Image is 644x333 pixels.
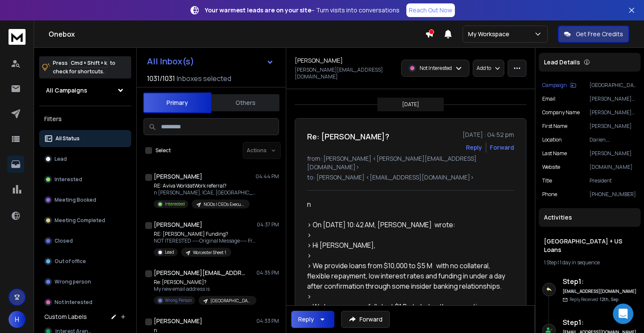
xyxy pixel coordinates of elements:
p: Campaign [542,82,567,89]
p: Reach Out Now [409,6,452,14]
span: 12th, Sep [600,296,618,302]
a: Reach Out Now [406,3,455,17]
p: n [PERSON_NAME], ICAE, [GEOGRAPHIC_DATA], [154,189,256,196]
button: Get Free Credits [558,26,629,43]
div: | [544,259,635,266]
button: Meeting Completed [39,212,131,229]
button: Wrong person [39,273,131,290]
strong: Your warmest leads are on your site [205,6,311,14]
span: 1 day in sequence [560,259,600,266]
h6: Step 1 : [563,276,637,287]
button: Others [211,93,279,112]
p: My new email address is [154,286,256,292]
p: – Turn visits into conversations [205,6,400,14]
div: Forward [490,143,514,152]
p: Add to [477,65,491,72]
h6: Step 1 : [563,317,637,327]
h1: [PERSON_NAME] [295,56,343,65]
button: Campaign [542,82,576,89]
button: Interested [39,171,131,188]
p: [PERSON_NAME] [589,123,637,130]
h1: Onebox [49,29,425,39]
p: Darien, [GEOGRAPHIC_DATA] [589,136,637,143]
p: Company Name [542,109,580,116]
p: [DATE] : 04:52 pm [463,130,514,139]
p: President [589,177,637,184]
p: Last Name [542,150,567,157]
button: All Status [39,130,131,147]
p: Not Interested [420,65,452,72]
p: Phone [542,191,557,198]
p: Meeting Completed [55,217,105,224]
p: Interested [55,176,82,183]
p: [GEOGRAPHIC_DATA] + US Loans [210,298,251,304]
p: Reply Received [569,296,618,303]
p: All Status [55,135,80,142]
h3: Inboxes selected [177,73,231,84]
div: Reply [298,315,314,324]
p: [DATE] [402,101,419,108]
p: Out of office [55,258,86,265]
p: [GEOGRAPHIC_DATA] + US Loans [589,82,637,89]
button: Reply [291,311,334,328]
button: Meeting Booked [39,191,131,208]
button: H [9,311,26,328]
p: First Name [542,123,567,130]
p: RE: [PERSON_NAME] Funding? [154,231,256,237]
p: [PERSON_NAME] [589,150,637,157]
div: Activities [539,208,641,227]
div: Open Intercom Messenger [613,304,633,324]
button: All Campaigns [39,82,131,99]
p: 04:33 PM [256,318,279,324]
h1: [PERSON_NAME] [154,317,202,325]
button: Primary [143,93,211,113]
span: 1031 / 1031 [147,73,175,84]
h3: Custom Labels [44,313,87,321]
p: RE: Aviva WorldatWork referral? [154,182,256,189]
p: website [542,164,560,171]
h1: [PERSON_NAME] [154,172,202,181]
p: [PERSON_NAME][EMAIL_ADDRESS][DOMAIN_NAME] [589,96,637,102]
p: title [542,177,552,184]
p: Interested [165,201,185,207]
p: Not Interested [55,299,92,306]
button: Forward [341,311,390,328]
p: from: [PERSON_NAME] <[PERSON_NAME][EMAIL_ADDRESS][DOMAIN_NAME]> [307,154,514,171]
h6: [EMAIL_ADDRESS][DOMAIN_NAME] [563,288,637,295]
p: to: [PERSON_NAME] <[EMAIL_ADDRESS][DOMAIN_NAME]> [307,173,514,182]
p: NGOs | CEOs Executive [204,201,244,208]
p: [PERSON_NAME] Capital [589,109,637,116]
p: NOT ITERESTED -----Original Message----- From: [154,237,256,244]
img: logo [9,29,26,45]
p: Worcester Sheet 1 [193,249,226,256]
h3: Filters [39,113,131,125]
p: Press to check for shortcuts. [53,59,115,76]
p: My Workspace [468,30,513,38]
p: Re: [PERSON_NAME]? [154,279,256,286]
button: Closed [39,232,131,249]
button: Lead [39,151,131,168]
span: 1 Step [544,259,557,266]
p: Lead Details [544,58,580,67]
p: Get Free Credits [576,30,623,38]
p: Lead [165,249,174,255]
p: Wrong person [55,278,91,285]
p: 04:44 PM [256,173,279,180]
p: location [542,136,562,143]
p: [PERSON_NAME][EMAIL_ADDRESS][DOMAIN_NAME] [295,67,396,80]
p: [DOMAIN_NAME] [589,164,637,171]
button: All Inbox(s) [140,53,281,70]
p: Email [542,96,555,102]
p: Meeting Booked [55,197,96,203]
p: [PHONE_NUMBER] [589,191,637,198]
h1: [PERSON_NAME] [154,220,202,229]
h1: [PERSON_NAME][EMAIL_ADDRESS][DOMAIN_NAME] [154,269,247,277]
p: Wrong Person [165,297,192,304]
p: 04:37 PM [257,221,279,228]
button: Out of office [39,253,131,270]
h1: Re: [PERSON_NAME]? [307,130,389,142]
h1: All Inbox(s) [147,57,194,66]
